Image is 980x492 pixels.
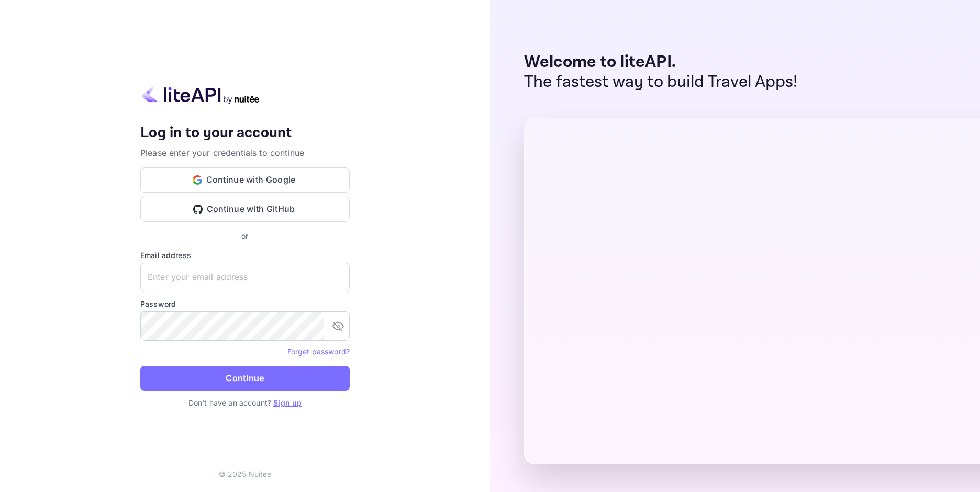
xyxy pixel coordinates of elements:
a: Sign up [273,398,302,407]
p: or [241,230,248,241]
input: Enter your email address [140,263,350,292]
p: The fastest way to build Travel Apps! [524,72,798,92]
h4: Log in to your account [140,124,350,142]
a: Forget password? [287,347,350,356]
button: Continue with Google [140,167,350,193]
img: liteapi [140,84,261,104]
button: Continue with GitHub [140,197,350,222]
label: Email address [140,250,350,261]
p: © 2025 Nuitee [219,468,272,479]
button: toggle password visibility [328,316,349,337]
p: Don't have an account? [140,397,350,408]
label: Password [140,298,350,309]
button: Continue [140,366,350,391]
a: Forget password? [287,346,350,356]
p: Please enter your credentials to continue [140,147,350,159]
p: Welcome to liteAPI. [524,52,798,72]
